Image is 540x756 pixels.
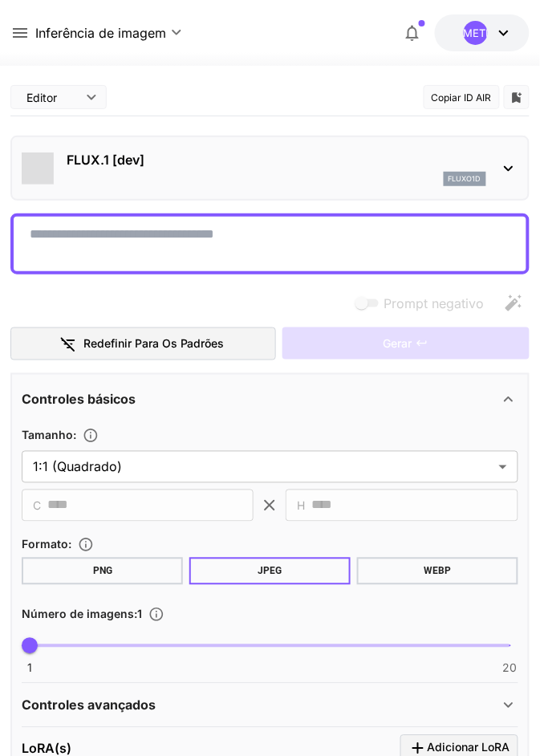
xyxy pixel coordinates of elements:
[35,25,166,41] font: Inferência de imagem
[93,566,112,577] font: PNG
[76,428,105,444] button: Ajuste as dimensões da imagem gerada especificando sua largura e altura em pixels ou selecione um...
[449,174,481,183] font: fluxo1d
[67,152,144,168] font: FLUX.1 [dev]
[22,558,183,585] button: PNG
[71,537,100,553] button: Escolha o formato de arquivo para a imagem de saída.
[10,327,276,360] button: Redefinir para os padrões
[22,429,73,442] font: Tamanho
[297,499,305,513] font: H
[22,697,156,713] font: Controles avançados
[26,91,57,104] font: Editor
[503,661,518,675] font: 20
[444,26,507,39] font: MILÍMETROS
[22,538,68,551] font: Formato
[83,337,225,351] font: Redefinir para os padrões
[33,499,41,513] font: C
[22,608,134,621] font: Número de imagens
[22,392,136,408] font: Controles básicos
[189,558,351,585] button: JPEG
[137,608,142,621] font: 1
[22,380,518,419] div: Controles básicos
[258,566,282,577] font: JPEG
[68,538,71,551] font: :
[435,14,530,51] button: $ 0,00MILÍMETROS
[134,608,137,621] font: :
[33,459,122,475] font: 1:1 (Quadrado)
[384,295,485,311] font: Prompt negativo
[73,429,76,442] font: :
[27,661,32,675] font: 1
[352,294,497,314] span: Prompts negativos não são compatíveis com o modelo selecionado.
[22,686,518,725] div: Controles avançados
[22,144,518,193] div: FLUX.1 [dev]fluxo1d
[357,558,518,585] button: WEBP
[424,566,451,577] font: WEBP
[424,85,500,109] button: Copiar ID AIR
[510,87,524,107] button: Adicionar à biblioteca
[432,91,492,104] font: Copiar ID AIR
[142,607,171,623] button: Especifique quantas imagens serão geradas em uma única solicitação. Cada geração de imagem será c...
[428,741,510,754] font: Adicionar LoRA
